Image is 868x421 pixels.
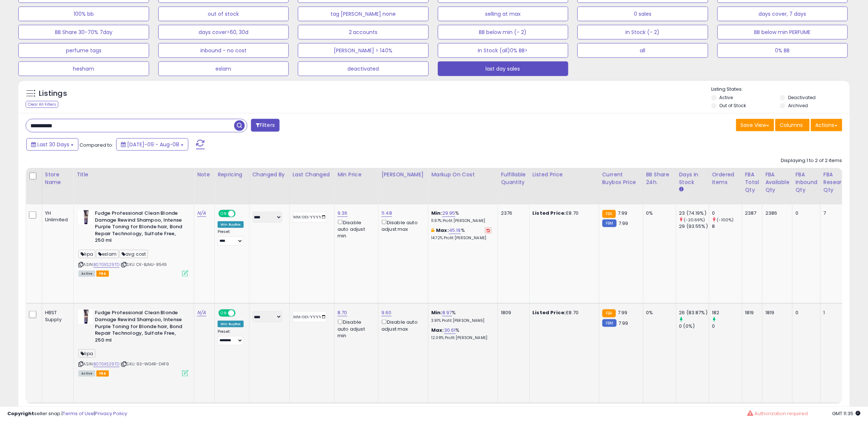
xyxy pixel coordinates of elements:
[501,210,524,217] div: 2376
[63,410,94,417] a: Terms of Use
[78,271,95,277] span: All listings currently available for purchase on Amazon
[298,7,429,21] button: tag [PERSON_NAME] none
[684,217,705,223] small: (-20.69%)
[293,171,332,178] div: Last Changed
[18,61,149,76] button: hesham
[45,171,70,186] div: Store Name
[96,371,109,377] span: FBA
[337,210,348,217] a: 9.36
[431,236,492,241] p: 14.72% Profit [PERSON_NAME]
[431,171,495,178] div: Markup on Cost
[745,171,760,194] div: FBA Total Qty
[249,168,289,204] th: CSV column name: cust_attr_2_Changed by
[218,229,244,246] div: Preset:
[533,171,596,178] div: Listed Price
[337,309,347,316] a: 8.70
[602,210,616,218] small: FBA
[765,171,789,194] div: FBA Available Qty
[45,210,68,223] div: YH Unlimited
[298,25,429,40] button: 2 accounts
[121,361,169,367] span: | SKU: 93-WG4R-D4F9
[679,210,709,217] div: 23 (74.19%)
[618,320,628,327] span: 7.99
[824,210,854,217] div: 7
[646,171,673,186] div: BB Share 24h.
[438,61,569,76] button: last day sales
[93,361,119,367] a: B07GXS29TD
[197,309,206,316] a: N/A
[679,323,709,330] div: 0 (0%)
[646,309,671,316] div: 0%
[158,25,289,40] button: days cover>60, 30d
[298,61,429,76] button: deactivated
[765,309,787,316] div: 1819
[119,250,148,258] span: avg cost
[533,210,594,217] div: £8.70
[26,138,78,151] button: Last 30 Days
[618,220,628,227] span: 7.99
[77,171,191,178] div: Title
[602,171,640,186] div: Current Buybox Price
[811,119,842,131] button: Actions
[712,223,742,230] div: 8
[717,217,734,223] small: (-100%)
[45,309,68,323] div: HBST Supply
[717,25,848,40] button: BB below min PERFUME
[602,319,617,327] small: FBM
[37,141,69,148] span: Last 30 Days
[824,309,854,316] div: 1
[501,309,524,316] div: 1809
[26,101,58,108] div: Clear All Filters
[438,25,569,40] button: BB below min (- 2)
[501,171,526,186] div: Fulfillable Quantity
[712,309,742,316] div: 182
[95,309,184,345] b: Fudge Professional Clean Blonde Damage Rewind Shampoo, Intense Purple Toning for Blonde hair, Bon...
[431,318,492,323] p: 3.91% Profit [PERSON_NAME]
[736,119,774,131] button: Save View
[533,309,594,316] div: £8.70
[218,321,244,327] div: Win BuyBox
[431,327,444,334] b: Max:
[431,210,442,217] b: Min:
[116,138,188,151] button: [DATE]-09 - Aug-08
[436,227,449,234] b: Max:
[78,210,93,225] img: 31OI+UDTqcL._SL40_.jpg
[337,171,375,178] div: Min Price
[234,310,246,316] span: OFF
[7,410,127,417] div: seller snap | |
[197,210,206,217] a: N/A
[720,102,746,109] label: Out of Stock
[577,43,708,58] button: all
[78,349,95,358] span: lipa
[679,309,709,316] div: 26 (83.87%)
[712,210,742,217] div: 0
[442,210,455,217] a: 29.95
[158,61,289,76] button: eslam
[712,86,850,93] p: Listing States:
[795,171,817,194] div: FBA inbound Qty
[788,102,808,109] label: Archived
[832,410,861,417] span: 2025-09-8 11:35 GMT
[679,223,709,230] div: 29 (93.55%)
[95,410,127,417] a: Privacy Policy
[78,309,93,324] img: 31OI+UDTqcL._SL40_.jpg
[602,309,616,317] small: FBA
[449,227,461,234] a: 45.19
[602,219,617,227] small: FBM
[679,186,684,193] small: Days In Stock.
[720,94,733,101] label: Active
[289,168,335,204] th: CSV column name: cust_attr_1_Last Changed
[39,89,67,99] h5: Listings
[381,171,425,178] div: [PERSON_NAME]
[251,119,280,132] button: Filters
[577,7,708,21] button: 0 sales
[218,171,246,178] div: Repricing
[78,250,95,258] span: lipa
[795,210,815,217] div: 0
[18,25,149,40] button: BB Share 30-70% 7day
[298,43,429,58] button: [PERSON_NAME] > 140%
[431,335,492,341] p: 12.08% Profit [PERSON_NAME]
[218,221,244,228] div: Win BuyBox
[618,210,628,217] span: 7.99
[337,218,373,239] div: Disable auto adjust min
